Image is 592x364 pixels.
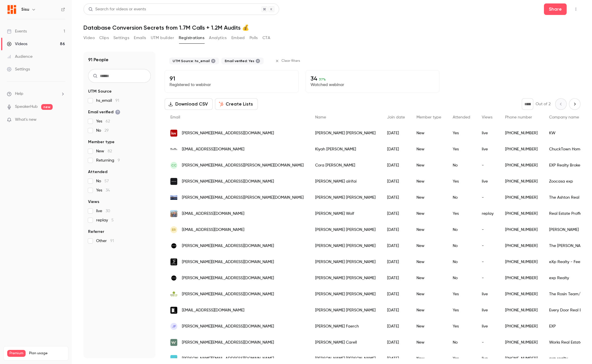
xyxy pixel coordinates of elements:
div: live [476,141,499,157]
div: New [411,286,447,302]
span: No [96,178,109,184]
span: New [96,148,112,154]
div: Videos [7,41,27,47]
img: chucktownhomes.com [170,146,177,153]
div: New [411,157,447,173]
span: [PERSON_NAME][EMAIL_ADDRESS][DOMAIN_NAME] [182,323,274,329]
li: help-dropdown-opener [7,91,65,97]
span: Attended [88,169,107,175]
span: [EMAIL_ADDRESS][DOMAIN_NAME] [182,146,244,152]
span: 62 [106,119,110,123]
span: 5 [111,218,114,222]
div: No [447,254,476,270]
div: [PERSON_NAME] [PERSON_NAME] [309,189,381,206]
span: [PERSON_NAME][EMAIL_ADDRESS][DOMAIN_NAME] [182,243,274,249]
span: Attended [453,115,470,119]
img: nashvillerealestate.com [170,195,177,200]
span: [PERSON_NAME][EMAIL_ADDRESS][DOMAIN_NAME] [182,340,274,346]
iframe: Noticeable Trigger [58,117,65,122]
div: [PERSON_NAME] [PERSON_NAME] [309,270,381,286]
div: live [476,286,499,302]
div: New [411,334,447,350]
div: Yes [447,318,476,334]
div: - [476,254,499,270]
section: facet-groups [88,89,151,244]
div: [PERSON_NAME] [PERSON_NAME] [309,238,381,254]
span: new [41,104,53,110]
div: [DATE] [381,286,411,302]
span: hs_email [96,98,119,104]
div: Yes [447,302,476,318]
span: Help [15,91,23,97]
div: Audience [7,54,33,60]
div: replay [476,206,499,222]
button: Create Lists [215,98,258,110]
span: 34 [106,188,110,192]
span: Phone number [505,115,532,119]
div: [PHONE_NUMBER] [499,302,543,318]
img: leroywolf.com [170,210,177,217]
div: live [476,318,499,334]
span: 9 [118,158,120,162]
div: [PHONE_NUMBER] [499,206,543,222]
div: No [447,238,476,254]
div: New [411,125,447,141]
span: CC [171,163,176,168]
span: Yes [96,187,110,193]
div: Yes [447,125,476,141]
span: Yes [96,118,110,124]
span: 57 [104,179,109,183]
span: 30 [106,209,110,213]
span: Member type [416,115,441,119]
span: [EMAIL_ADDRESS][DOMAIN_NAME] [182,211,244,217]
div: New [411,141,447,157]
div: live [476,125,499,141]
div: New [411,270,447,286]
span: Join date [387,115,405,119]
button: Share [544,3,567,15]
button: Download CSV [165,98,213,110]
div: No [447,334,476,350]
div: [DATE] [381,189,411,206]
span: Other [96,238,114,244]
span: [PERSON_NAME][EMAIL_ADDRESS][DOMAIN_NAME] [182,291,274,297]
span: UTM Source: hs_email [173,59,210,63]
div: [PHONE_NUMBER] [499,222,543,238]
div: Yes [447,141,476,157]
img: zoocasa.com [170,178,177,185]
div: live [476,173,499,189]
div: [PHONE_NUMBER] [499,270,543,286]
img: prescottareaproperty.com [170,275,177,281]
div: [PHONE_NUMBER] [499,125,543,141]
div: [DATE] [381,157,411,173]
div: [DATE] [381,254,411,270]
div: live [476,302,499,318]
span: JF [172,324,176,329]
div: [PHONE_NUMBER] [499,173,543,189]
span: 91 [115,99,119,103]
div: [PERSON_NAME] [PERSON_NAME] [309,125,381,141]
div: Yes [447,173,476,189]
span: Email verified: Yes [225,59,254,63]
div: [DATE] [381,141,411,157]
span: replay [96,217,114,223]
span: [PERSON_NAME][EMAIL_ADDRESS][PERSON_NAME][DOMAIN_NAME] [182,162,304,168]
div: [DATE] [381,238,411,254]
button: Settings [113,33,129,43]
button: UTM builder [151,33,174,43]
img: Sisu [7,5,16,14]
div: Kiyah [PERSON_NAME] [309,141,381,157]
div: New [411,238,447,254]
img: kw.com [170,130,177,137]
button: Top Bar Actions [571,5,580,14]
div: - [476,222,499,238]
div: [PERSON_NAME] [PERSON_NAME] [309,286,381,302]
div: New [411,173,447,189]
div: - [476,238,499,254]
img: rosinteam.com [170,291,177,298]
div: [DATE] [381,302,411,318]
button: Registrations [179,33,204,43]
div: [PERSON_NAME] Faerch [309,318,381,334]
div: [PHONE_NUMBER] [499,238,543,254]
span: 37 % [319,77,326,81]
